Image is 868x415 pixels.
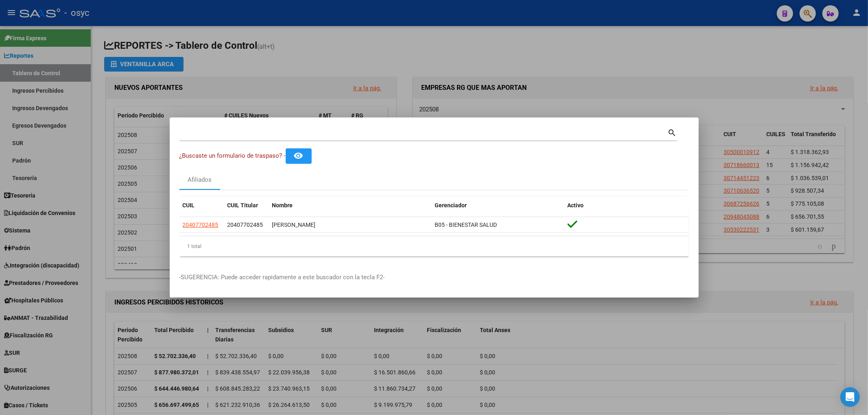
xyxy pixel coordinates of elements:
div: [PERSON_NAME] [272,220,429,230]
div: 1 total [179,236,689,256]
p: -SUGERENCIA: Puede acceder rapidamente a este buscador con la tecla F2- [179,273,689,282]
span: CUIL [183,202,195,209]
div: Open Intercom Messenger [840,387,860,407]
span: Gerenciador [435,202,467,209]
div: Afiliados [188,175,212,185]
datatable-header-cell: Nombre [269,197,432,214]
mat-icon: search [668,127,677,137]
span: 20407702485 [227,222,263,228]
datatable-header-cell: CUIL Titular [224,197,269,214]
span: Nombre [272,202,293,209]
mat-icon: remove_red_eye [294,151,304,161]
span: Activo [568,202,584,209]
datatable-header-cell: Activo [564,197,689,214]
datatable-header-cell: Gerenciador [432,197,564,214]
span: B05 - BIENESTAR SALUD [435,222,497,228]
span: CUIL Titular [227,202,258,209]
span: 20407702485 [183,222,219,228]
span: ¿Buscaste un formulario de traspaso? - [179,152,286,159]
datatable-header-cell: CUIL [179,197,224,214]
